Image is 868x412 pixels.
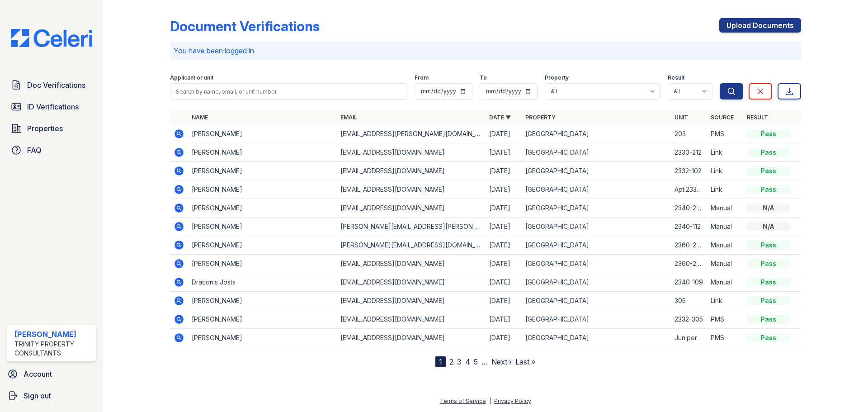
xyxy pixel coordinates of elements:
[481,356,488,367] span: …
[525,114,556,121] a: Property
[486,199,522,218] td: [DATE]
[14,329,92,340] div: [PERSON_NAME]
[719,18,801,33] a: Upload Documents
[747,241,790,250] div: Pass
[340,114,357,121] a: Email
[747,129,790,138] div: Pass
[24,369,52,379] span: Account
[707,255,743,273] td: Manual
[7,119,96,137] a: Properties
[675,114,688,121] a: Unit
[174,45,797,56] p: You have been logged in
[337,180,486,199] td: [EMAIL_ADDRESS][DOMAIN_NAME]
[486,255,522,273] td: [DATE]
[415,74,429,81] label: From
[494,398,531,404] a: Privacy Policy
[489,398,491,404] div: |
[522,199,670,218] td: [GEOGRAPHIC_DATA]
[188,273,337,292] td: Draconis Josts
[337,199,486,218] td: [EMAIL_ADDRESS][DOMAIN_NAME]
[522,310,670,329] td: [GEOGRAPHIC_DATA]
[170,74,213,81] label: Applicant or unit
[747,222,790,231] div: N/A
[707,292,743,310] td: Link
[457,357,462,366] a: 3
[707,236,743,255] td: Manual
[188,199,337,218] td: [PERSON_NAME]
[474,357,478,366] a: 5
[449,357,453,366] a: 2
[337,125,486,143] td: [EMAIL_ADDRESS][PERSON_NAME][DOMAIN_NAME]
[24,390,51,401] span: Sign out
[486,162,522,180] td: [DATE]
[27,80,85,90] span: Doc Verifications
[707,310,743,329] td: PMS
[486,292,522,310] td: [DATE]
[337,218,486,236] td: [PERSON_NAME][EMAIL_ADDRESS][PERSON_NAME][DOMAIN_NAME]
[747,315,790,324] div: Pass
[515,357,535,366] a: Last »
[486,143,522,162] td: [DATE]
[27,145,42,156] span: FAQ
[711,114,734,121] a: Source
[337,162,486,180] td: [EMAIL_ADDRESS][DOMAIN_NAME]
[188,255,337,273] td: [PERSON_NAME]
[337,292,486,310] td: [EMAIL_ADDRESS][DOMAIN_NAME]
[486,273,522,292] td: [DATE]
[486,180,522,199] td: [DATE]
[671,180,707,199] td: Apt.2332-102
[188,143,337,162] td: [PERSON_NAME]
[170,83,407,99] input: Search by name, email, or unit number
[522,255,670,273] td: [GEOGRAPHIC_DATA]
[747,148,790,157] div: Pass
[522,329,670,347] td: [GEOGRAPHIC_DATA]
[486,329,522,347] td: [DATE]
[188,329,337,347] td: [PERSON_NAME]
[337,143,486,162] td: [EMAIL_ADDRESS][DOMAIN_NAME]
[170,18,320,34] div: Document Verifications
[668,74,684,81] label: Result
[707,218,743,236] td: Manual
[671,162,707,180] td: 2332-102
[747,204,790,213] div: N/A
[435,356,446,367] div: 1
[7,141,96,159] a: FAQ
[27,123,63,134] span: Properties
[522,180,670,199] td: [GEOGRAPHIC_DATA]
[522,143,670,162] td: [GEOGRAPHIC_DATA]
[188,236,337,255] td: [PERSON_NAME]
[522,236,670,255] td: [GEOGRAPHIC_DATA]
[747,114,768,121] a: Result
[747,278,790,287] div: Pass
[486,310,522,329] td: [DATE]
[486,218,522,236] td: [DATE]
[337,310,486,329] td: [EMAIL_ADDRESS][DOMAIN_NAME]
[747,185,790,194] div: Pass
[337,329,486,347] td: [EMAIL_ADDRESS][DOMAIN_NAME]
[27,101,79,112] span: ID Verifications
[188,180,337,199] td: [PERSON_NAME]
[522,125,670,143] td: [GEOGRAPHIC_DATA]
[671,143,707,162] td: 2330-212
[707,125,743,143] td: PMS
[747,166,790,175] div: Pass
[4,387,99,405] a: Sign out
[707,162,743,180] td: Link
[7,76,96,94] a: Doc Verifications
[671,329,707,347] td: Juniper
[192,114,208,121] a: Name
[14,340,92,358] div: Trinity Property Consultants
[522,162,670,180] td: [GEOGRAPHIC_DATA]
[489,114,511,121] a: Date ▼
[671,218,707,236] td: 2340-112
[337,236,486,255] td: [PERSON_NAME][EMAIL_ADDRESS][DOMAIN_NAME]
[707,273,743,292] td: Manual
[188,125,337,143] td: [PERSON_NAME]
[707,329,743,347] td: PMS
[4,29,99,47] img: CE_Logo_Blue-a8612792a0a2168367f1c8372b55b34899dd931a85d93a1a3d3e32e68fde9ad4.png
[671,236,707,255] td: 2360-206
[671,292,707,310] td: 305
[545,74,569,81] label: Property
[188,162,337,180] td: [PERSON_NAME]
